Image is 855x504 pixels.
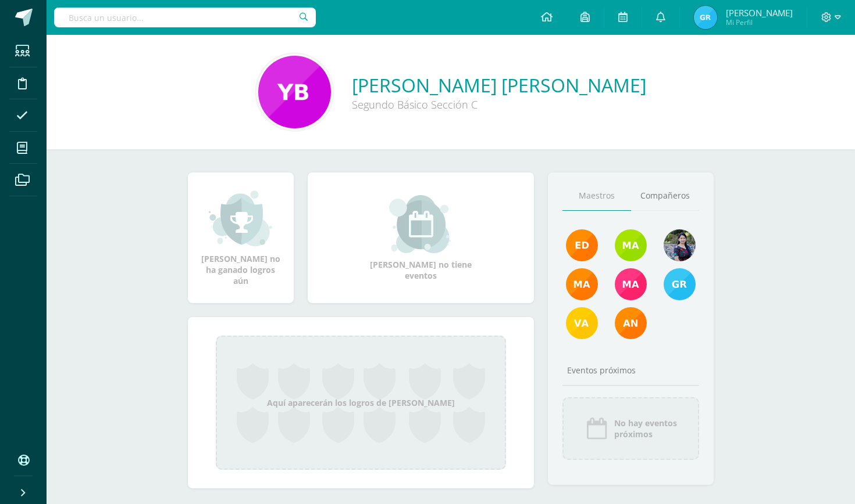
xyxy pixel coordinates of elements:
[54,8,316,27] input: Busca un usuario...
[726,7,793,19] span: [PERSON_NAME]
[258,56,331,128] img: 42b20c7ee2a83a286e9c940f0d3758f4.png
[614,417,677,440] span: No hay eventos próximos
[216,336,506,470] div: Aquí aparecerán los logros de [PERSON_NAME]
[615,307,647,339] img: a348d660b2b29c2c864a8732de45c20a.png
[585,417,608,440] img: event_icon.png
[352,98,646,111] div: Segundo Básico Sección C
[694,6,717,29] img: aef9ea12e8278db43f48127993d6127c.png
[631,181,700,211] a: Compañeros
[352,73,646,98] a: [PERSON_NAME] [PERSON_NAME]
[615,229,647,261] img: 22c2db1d82643ebbb612248ac4ca281d.png
[566,307,598,339] img: cd5e356245587434922763be3243eb79.png
[726,17,793,27] span: Mi Perfil
[389,195,453,253] img: event_small.png
[199,189,282,286] div: [PERSON_NAME] no ha ganado logros aún
[362,195,479,281] div: [PERSON_NAME] no tiene eventos
[664,229,696,261] img: 9b17679b4520195df407efdfd7b84603.png
[566,268,598,300] img: 560278503d4ca08c21e9c7cd40ba0529.png
[209,189,272,247] img: achievement_small.png
[566,229,598,261] img: f40e456500941b1b33f0807dd74ea5cf.png
[562,365,700,376] div: Eventos próximos
[664,268,696,300] img: b7ce7144501556953be3fc0a459761b8.png
[562,181,631,211] a: Maestros
[615,268,647,300] img: 7766054b1332a6085c7723d22614d631.png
